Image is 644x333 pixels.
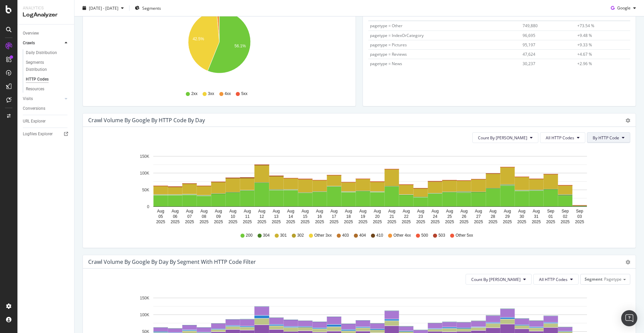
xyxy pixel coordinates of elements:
[202,214,207,219] text: 08
[23,5,69,11] div: Analytics
[626,118,630,123] div: gear
[257,220,266,224] text: 2025
[272,220,281,224] text: 2025
[26,86,44,93] div: Resources
[88,258,256,265] div: Crawl Volume by google by Day by Segment with HTTP Code Filter
[389,214,394,219] text: 21
[287,209,294,213] text: Aug
[344,220,353,224] text: 2025
[140,313,149,317] text: 100K
[491,214,495,219] text: 28
[142,5,161,11] span: Segments
[577,61,592,66] span: +2.96 %
[286,220,295,224] text: 2025
[297,233,304,238] span: 302
[23,118,69,125] a: URL Explorer
[26,49,69,56] a: Daily Distribution
[474,220,483,224] text: 2025
[241,91,248,97] span: 5xx
[563,214,568,219] text: 02
[548,214,553,219] text: 01
[132,3,164,13] button: Segments
[604,276,622,282] span: Pagetype
[329,220,338,224] text: 2025
[26,76,49,83] div: HTTP Codes
[539,277,568,282] span: All HTTP Codes
[231,214,235,219] text: 10
[533,274,579,285] button: All HTTP Codes
[478,135,527,141] span: Count By Day
[503,220,512,224] text: 2025
[171,209,178,213] text: Aug
[88,7,350,85] div: A chart.
[447,214,452,219] text: 25
[314,233,332,238] span: Other 3xx
[89,5,118,11] span: [DATE] - [DATE]
[215,209,222,213] text: Aug
[88,117,205,124] div: Crawl Volume by google by HTTP Code by Day
[26,86,69,93] a: Resources
[26,59,63,73] div: Segments Distribution
[225,91,231,97] span: 4xx
[404,214,409,219] text: 22
[540,132,585,143] button: All HTTP Codes
[359,233,366,238] span: 404
[315,220,324,224] text: 2025
[156,220,165,224] text: 2025
[433,214,438,219] text: 24
[455,233,473,238] span: Other 5xx
[342,233,349,238] span: 403
[317,214,322,219] text: 16
[142,188,149,192] text: 50K
[345,209,352,213] text: Aug
[523,42,535,48] span: 95,197
[577,23,594,29] span: +73.54 %
[505,214,510,219] text: 29
[374,209,381,213] text: Aug
[416,220,425,224] text: 2025
[375,214,380,219] text: 20
[417,209,424,213] text: Aug
[302,209,309,213] text: Aug
[577,51,592,57] span: +4.67 %
[23,40,63,47] a: Crawls
[621,310,637,326] div: Open Intercom Messenger
[370,33,424,38] span: pagetype = IndexOrCategory
[476,214,481,219] text: 27
[585,276,602,282] span: Segment
[523,23,538,29] span: 749,880
[332,214,336,219] text: 17
[26,59,69,73] a: Segments Distribution
[245,214,250,219] text: 11
[23,131,53,138] div: Logfiles Explorer
[419,214,423,219] text: 23
[147,204,149,209] text: 0
[214,220,223,224] text: 2025
[577,42,592,48] span: +9.33 %
[393,233,411,238] span: Other 4xx
[466,274,532,285] button: Count By [PERSON_NAME]
[23,131,69,138] a: Logfiles Explorer
[446,209,453,213] text: Aug
[200,220,209,224] text: 2025
[561,220,570,224] text: 2025
[546,135,574,141] span: All HTTP Codes
[157,209,164,213] text: Aug
[577,33,592,38] span: +9.48 %
[185,220,194,224] text: 2025
[216,214,221,219] text: 09
[23,11,69,19] div: LogAnalyzer
[462,214,467,219] text: 26
[273,209,280,213] text: Aug
[370,23,402,29] span: pagetype = Other
[370,61,402,66] span: pagetype = News
[23,118,46,125] div: URL Explorer
[373,220,382,224] text: 2025
[23,30,69,37] a: Overview
[488,220,497,224] text: 2025
[158,214,163,219] text: 05
[171,220,180,224] text: 2025
[23,40,35,47] div: Crawls
[208,91,214,97] span: 3xx
[186,209,193,213] text: Aug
